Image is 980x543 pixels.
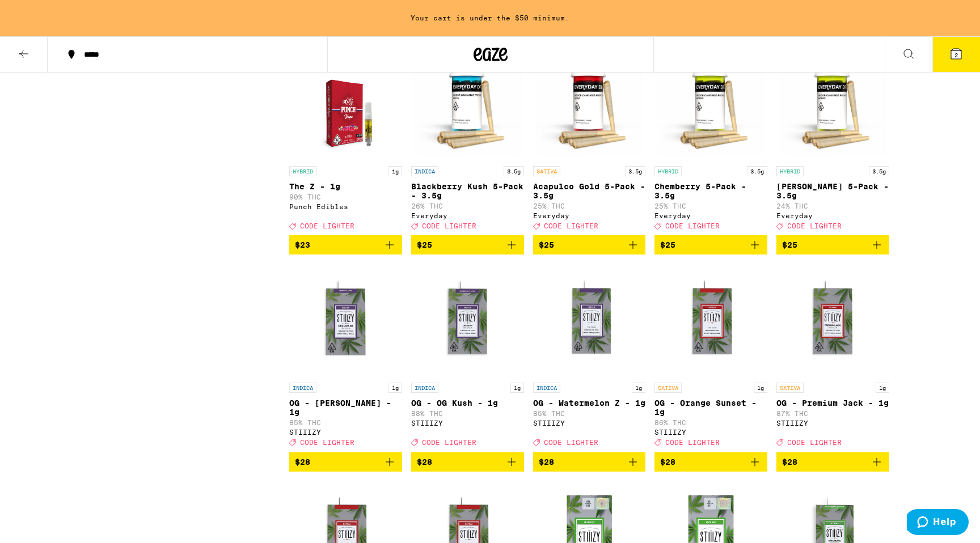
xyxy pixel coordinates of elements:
div: Everyday [411,212,524,219]
p: OG - [PERSON_NAME] - 1g [289,398,402,417]
span: $25 [782,240,797,249]
p: HYBRID [654,166,682,176]
p: 1g [876,383,889,393]
p: OG - OG Kush - 1g [411,398,524,408]
img: Punch Edibles - The Z - 1g [302,47,390,160]
p: [PERSON_NAME] 5-Pack - 3.5g [776,182,889,200]
span: $28 [417,457,432,466]
span: $23 [295,240,310,249]
a: Open page for OG - Orange Sunset - 1g from STIIIZY [654,264,767,452]
span: $28 [782,457,797,466]
p: OG - Watermelon Z - 1g [533,398,646,408]
p: Blackberry Kush 5-Pack - 3.5g [411,182,524,200]
span: CODE LIGHTER [787,439,842,447]
div: Punch Edibles [289,203,402,210]
span: $25 [417,240,432,249]
img: STIIIZY - OG - King Louis XIII - 1g [289,264,402,377]
span: $28 [539,457,554,466]
button: Add to bag [654,235,767,254]
p: 1g [632,383,645,393]
p: Chemberry 5-Pack - 3.5g [654,182,767,200]
div: STIIIZY [533,419,646,427]
div: Everyday [776,212,889,219]
span: CODE LIGHTER [787,222,842,230]
button: Add to bag [411,452,524,472]
span: CODE LIGHTER [665,222,720,230]
p: 3.5g [869,166,889,176]
p: 90% THC [289,193,402,201]
p: 1g [388,383,402,393]
span: $28 [660,457,675,466]
a: Open page for Chemberry 5-Pack - 3.5g from Everyday [654,47,767,235]
button: Add to bag [411,235,524,254]
p: OG - Orange Sunset - 1g [654,398,767,417]
a: Open page for OG - Watermelon Z - 1g from STIIIZY [533,264,646,452]
a: Open page for OG - OG Kush - 1g from STIIIZY [411,264,524,452]
span: CODE LIGHTER [544,439,598,447]
p: INDICA [411,383,438,393]
span: CODE LIGHTER [300,439,354,447]
p: 1g [754,383,767,393]
p: 87% THC [776,410,889,417]
img: STIIIZY - OG - Orange Sunset - 1g [654,264,767,377]
p: 25% THC [533,202,646,210]
a: Open page for Papaya Kush 5-Pack - 3.5g from Everyday [776,47,889,235]
p: 3.5g [747,166,767,176]
button: Add to bag [776,452,889,472]
img: STIIIZY - OG - Watermelon Z - 1g [533,264,646,377]
img: Everyday - Chemberry 5-Pack - 3.5g [654,47,767,160]
img: STIIIZY - OG - OG Kush - 1g [411,264,524,377]
span: CODE LIGHTER [300,222,354,230]
p: INDICA [289,383,316,393]
p: 24% THC [776,202,889,210]
button: Add to bag [289,452,402,472]
p: HYBRID [289,166,316,176]
p: INDICA [533,383,560,393]
img: Everyday - Blackberry Kush 5-Pack - 3.5g [411,47,524,160]
div: STIIIZY [654,429,767,436]
p: HYBRID [776,166,804,176]
a: Open page for The Z - 1g from Punch Edibles [289,47,402,235]
div: STIIIZY [411,419,524,427]
a: Open page for Blackberry Kush 5-Pack - 3.5g from Everyday [411,47,524,235]
p: OG - Premium Jack - 1g [776,398,889,408]
button: Add to bag [533,235,646,254]
button: 2 [932,37,980,72]
span: $25 [539,240,554,249]
p: 1g [388,166,402,176]
p: 1g [510,383,524,393]
a: Open page for OG - Premium Jack - 1g from STIIIZY [776,264,889,452]
p: 25% THC [654,202,767,210]
p: 85% THC [289,419,402,426]
span: $28 [295,457,310,466]
span: CODE LIGHTER [422,222,476,230]
button: Add to bag [533,452,646,472]
div: STIIIZY [776,419,889,427]
span: CODE LIGHTER [544,222,598,230]
iframe: Opens a widget where you can find more information [907,509,969,537]
p: SATIVA [533,166,560,176]
p: Acapulco Gold 5-Pack - 3.5g [533,182,646,200]
img: Everyday - Papaya Kush 5-Pack - 3.5g [776,47,889,160]
p: 3.5g [504,166,524,176]
span: CODE LIGHTER [422,439,476,447]
span: 2 [954,52,958,58]
p: INDICA [411,166,438,176]
div: Everyday [654,212,767,219]
img: STIIIZY - OG - Premium Jack - 1g [776,264,889,377]
a: Open page for Acapulco Gold 5-Pack - 3.5g from Everyday [533,47,646,235]
div: Everyday [533,212,646,219]
a: Open page for OG - King Louis XIII - 1g from STIIIZY [289,264,402,452]
p: 86% THC [654,419,767,426]
p: 3.5g [625,166,645,176]
div: STIIIZY [289,429,402,436]
p: The Z - 1g [289,182,402,191]
button: Add to bag [654,452,767,472]
button: Add to bag [289,235,402,254]
p: SATIVA [776,383,804,393]
span: CODE LIGHTER [665,439,720,447]
img: Everyday - Acapulco Gold 5-Pack - 3.5g [533,47,646,160]
span: $25 [660,240,675,249]
p: 26% THC [411,202,524,210]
